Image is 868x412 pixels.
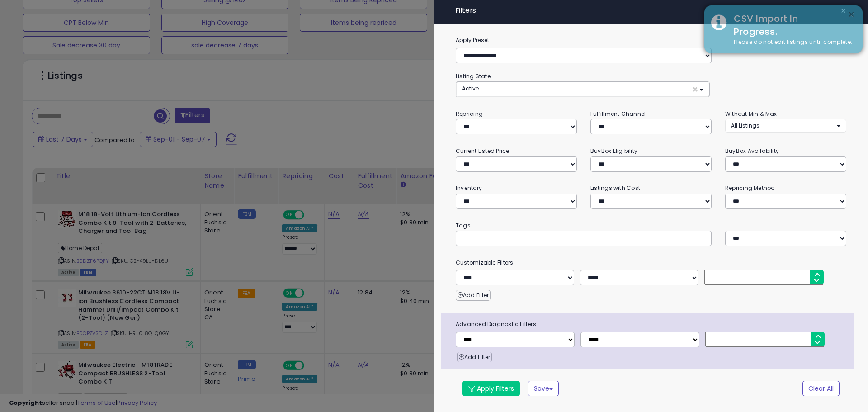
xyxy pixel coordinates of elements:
small: Repricing [456,110,483,118]
label: Apply Preset: [449,35,853,45]
small: Repricing Method [725,184,775,192]
button: Add Filter [457,352,492,363]
button: Active × [456,82,709,97]
small: Listings with Cost [590,184,640,192]
div: Please do not edit listings until complete. [727,38,856,47]
button: Add Filter [456,290,491,301]
small: BuyBox Eligibility [590,147,637,155]
small: Inventory [456,184,482,192]
span: × [692,85,698,94]
h4: Filters [456,7,846,14]
small: Current Listed Price [456,147,509,155]
button: × [848,9,855,20]
small: Customizable Filters [449,258,853,268]
small: Fulfillment Channel [590,110,646,118]
span: Active [462,85,479,92]
span: All Listings [731,122,759,129]
button: × [837,5,850,17]
span: Advanced Diagnostic Filters [449,319,854,329]
small: Tags [449,221,853,231]
small: Without Min & Max [725,110,777,118]
small: Listing State [456,72,491,80]
div: CSV Import In Progress. [727,12,856,38]
button: Apply Filters [462,381,520,396]
small: BuyBox Availability [725,147,779,155]
button: Clear All [802,381,840,396]
span: × [840,5,846,17]
button: All Listings [725,119,846,132]
button: Save [528,381,559,396]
